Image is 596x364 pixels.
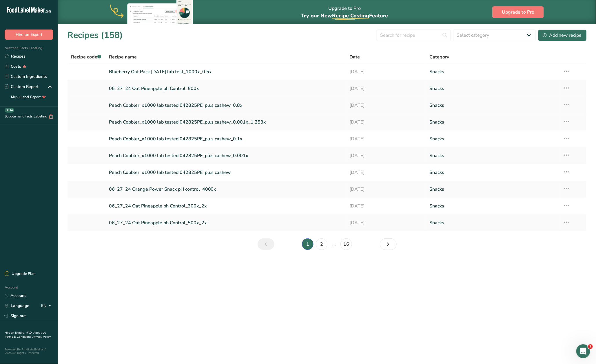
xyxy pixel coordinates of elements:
a: [DATE] [349,183,423,195]
a: About Us . [5,331,46,339]
span: Recipe name [109,54,137,60]
a: [DATE] [349,200,423,212]
h1: Recipes (158) [67,29,123,42]
span: Date [349,54,360,60]
a: Previous page [258,238,274,250]
a: [DATE] [349,217,423,229]
button: Add new recipe [538,30,587,41]
a: Peach Cobbler_x1000 lab tested 042825PE_plus cashew_0.001x [109,150,342,162]
a: [DATE] [349,166,423,179]
span: Recipe code [71,54,101,60]
input: Search for recipe [377,30,451,41]
span: Recipe Costing [332,12,369,19]
a: Snacks [430,183,556,195]
div: Upgrade to Pro [301,0,388,24]
a: Page 2. [316,238,327,250]
a: Page 16. [340,238,352,250]
div: Upgrade Plan [5,271,35,277]
a: Snacks [430,116,556,128]
a: Language [5,301,29,311]
span: Try our New Feature [301,12,388,19]
a: Snacks [430,82,556,95]
div: EN [41,302,53,309]
iframe: Intercom live chat [576,344,590,358]
a: 06_27_24 Oat Pineapple ph Control_500x_2x [109,217,342,229]
a: 06_27_24 Orange Power Snack pH control_4000x [109,183,342,195]
a: Hire an Expert . [5,331,25,335]
a: [DATE] [349,66,423,78]
a: Snacks [430,99,556,111]
a: FAQ . [26,331,33,335]
a: Peach Cobbler_x1000 lab tested 042825PE_plus cashew [109,166,342,179]
a: [DATE] [349,150,423,162]
a: [DATE] [349,99,423,111]
a: Peach Cobbler_x1000 lab tested 042825PE_plus cashew_0.1x [109,133,342,145]
a: Privacy Policy [33,335,51,339]
button: Hire an Expert [5,30,53,40]
a: [DATE] [349,82,423,95]
a: 06_27_24 Oat Pineapple ph Control_500x [109,82,342,95]
a: Snacks [430,166,556,179]
a: Snacks [430,150,556,162]
a: 06_27_24 Oat Pineapple ph Control_300x_2x [109,200,342,212]
button: Upgrade to Pro [492,6,544,18]
a: [DATE] [349,133,423,145]
a: Snacks [430,200,556,212]
div: Add new recipe [543,32,582,39]
a: Snacks [430,217,556,229]
a: Peach Cobbler_x1000 lab tested 042825PE_plus cashew_0.001x_1.253x [109,116,342,128]
span: Category [430,54,449,60]
a: [DATE] [349,116,423,128]
a: Snacks [430,133,556,145]
div: Custom Report [5,84,39,90]
span: 1 [588,344,593,349]
div: BETA [5,108,14,113]
a: Next page [380,238,397,250]
a: Blueberry Oat Pack [DATE] lab test_1000x_0.5x [109,66,342,78]
a: Snacks [430,66,556,78]
span: Upgrade to Pro [502,9,534,16]
div: Powered By FoodLabelMaker © 2025 All Rights Reserved [5,348,53,355]
a: Peach Cobbler_x1000 lab tested 042825PE_plus cashew_0.8x [109,99,342,111]
a: Terms & Conditions . [5,335,33,339]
